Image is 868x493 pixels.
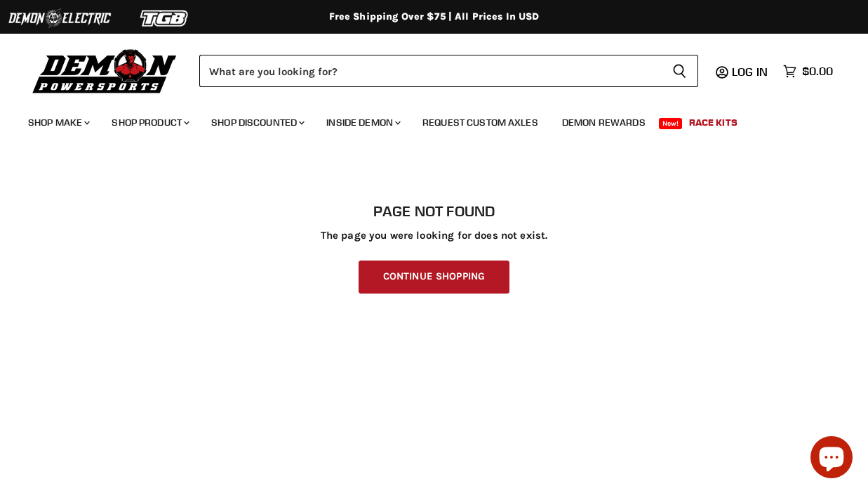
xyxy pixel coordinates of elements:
a: Log in [726,65,776,78]
button: Search [661,55,698,87]
a: Demon Rewards [552,108,656,137]
a: $0.00 [776,61,840,81]
span: New! [659,118,683,129]
a: Shop Make [18,108,98,137]
inbox-online-store-chat: Shopify online store chat [806,436,857,482]
a: Shop Product [101,108,198,137]
input: Search [199,55,661,87]
a: Inside Demon [316,108,409,137]
a: Race Kits [679,108,748,137]
p: The page you were looking for does not exist. [28,230,840,242]
img: Demon Powersports [28,46,182,96]
img: TGB Logo 2 [112,5,218,32]
a: Shop Discounted [201,108,313,137]
ul: Main menu [18,103,829,137]
span: $0.00 [802,65,833,78]
form: Product [199,55,698,87]
span: Log in [732,65,768,79]
img: Demon Electric Logo 2 [7,5,112,32]
h1: Page not found [28,203,840,220]
a: Continue Shopping [359,261,509,294]
a: Request Custom Axles [412,108,549,137]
